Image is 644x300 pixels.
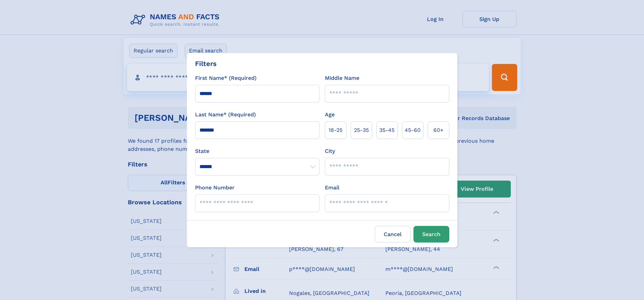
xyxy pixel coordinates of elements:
[433,126,444,134] span: 60+
[195,59,217,69] div: Filters
[195,184,235,192] label: Phone Number
[325,111,335,119] label: Age
[379,126,395,134] span: 35‑45
[405,126,421,134] span: 45‑60
[325,147,335,155] label: City
[325,184,339,192] label: Email
[413,226,449,243] button: Search
[329,126,342,134] span: 18‑25
[325,74,359,82] label: Middle Name
[195,147,319,155] label: State
[354,126,369,134] span: 25‑35
[375,226,411,243] label: Cancel
[195,111,256,119] label: Last Name* (Required)
[195,74,257,82] label: First Name* (Required)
